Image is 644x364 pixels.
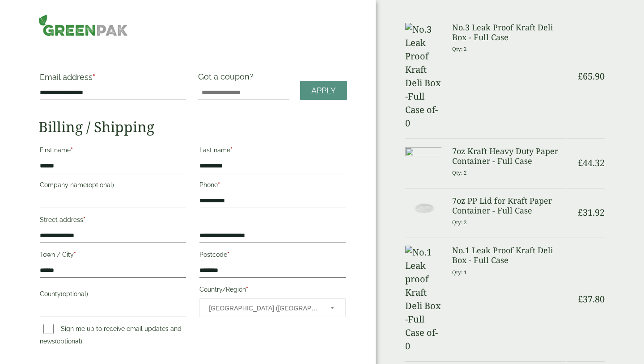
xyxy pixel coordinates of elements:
[227,251,229,258] abbr: required
[578,206,605,218] bdi: 31.92
[452,219,467,226] small: Qty: 2
[300,81,347,100] a: Apply
[40,248,186,264] label: Town / City
[40,213,186,229] label: Street address
[199,283,346,298] label: Country/Region
[405,246,441,353] img: No.1 Leak proof Kraft Deli Box -Full Case of-0
[83,216,85,223] abbr: required
[452,196,566,215] h3: 7oz PP Lid for Kraft Paper Container - Full Case
[578,293,583,305] span: £
[74,251,76,258] abbr: required
[198,72,257,86] label: Got a coupon?
[405,23,441,130] img: No.3 Leak Proof Kraft Deli Box -Full Case of-0
[199,298,346,317] span: Country/Region
[40,288,186,303] label: County
[199,144,346,159] label: Last name
[38,118,347,135] h2: Billing / Shipping
[40,325,182,347] label: Sign me up to receive email updates and news
[55,338,82,345] span: (optional)
[40,73,186,86] label: Email address
[71,146,73,154] abbr: required
[578,293,605,305] bdi: 37.80
[578,70,583,82] span: £
[218,181,220,188] abbr: required
[87,181,114,188] span: (optional)
[40,144,186,159] label: First name
[311,86,336,96] span: Apply
[43,324,54,334] input: Sign me up to receive email updates and news(optional)
[452,246,566,265] h3: No.1 Leak Proof Kraft Deli Box - Full Case
[209,299,318,318] span: United Kingdom (UK)
[578,157,583,169] span: £
[199,179,346,194] label: Phone
[452,169,467,176] small: Qty: 2
[452,269,467,276] small: Qty: 1
[452,46,467,52] small: Qty: 2
[452,146,566,166] h3: 7oz Kraft Heavy Duty Paper Container - Full Case
[452,23,566,42] h3: No.3 Leak Proof Kraft Deli Box - Full Case
[230,146,233,154] abbr: required
[61,290,88,297] span: (optional)
[40,179,186,194] label: Company name
[578,157,605,169] bdi: 44.32
[93,72,95,82] abbr: required
[199,248,346,264] label: Postcode
[578,206,583,218] span: £
[38,14,128,36] img: GreenPak Supplies
[246,286,248,293] abbr: required
[578,70,605,82] bdi: 65.90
